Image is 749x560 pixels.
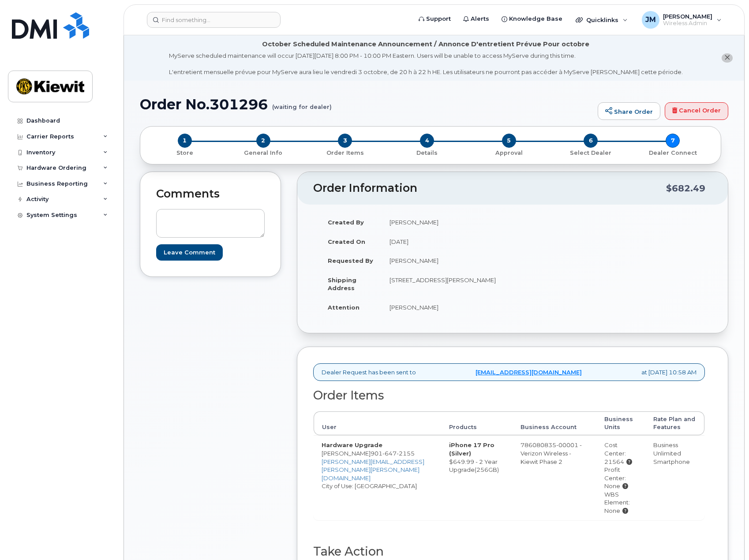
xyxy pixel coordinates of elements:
div: October Scheduled Maintenance Announcement / Annonce D'entretient Prévue Pour octobre [262,40,589,49]
td: Business Unlimited Smartphone [645,435,704,520]
a: 1 Store [147,148,222,157]
span: 5 [502,134,516,148]
h1: Order No.301296 [140,97,593,112]
th: Business Account [513,411,596,436]
span: 3 [338,134,352,148]
span: 2155 [397,450,415,457]
h2: Take Action [313,545,705,558]
strong: Attention [328,304,360,311]
th: Products [441,411,513,436]
a: [PERSON_NAME][EMAIL_ADDRESS][PERSON_NAME][PERSON_NAME][DOMAIN_NAME] [322,458,424,482]
td: [PERSON_NAME] [382,298,506,317]
a: Cancel Order [665,102,728,120]
div: Dealer Request has been sent to at [DATE] 10:58 AM [313,363,705,381]
td: [PERSON_NAME] [382,251,506,270]
input: Leave Comment [156,244,223,261]
div: Profit Center: None [604,466,637,490]
p: General Info [226,149,301,157]
a: [EMAIL_ADDRESS][DOMAIN_NAME] [476,368,582,377]
th: Rate Plan and Features [645,411,704,436]
small: (waiting for dealer) [272,97,332,110]
td: [PERSON_NAME] [382,213,506,232]
strong: Created On [328,238,365,245]
strong: Shipping Address [328,276,356,292]
h2: Comments [156,188,265,200]
span: 647 [382,450,397,457]
strong: iPhone 17 Pro (Silver) [449,441,494,457]
td: $649.99 - 2 Year Upgrade(256GB) [441,435,513,520]
div: Cost Center: 21564 [604,441,637,466]
strong: Hardware Upgrade [322,441,382,448]
td: 786080835-00001 - Verizon Wireless - Kiewit Phase 2 [513,435,596,520]
p: Select Dealer [554,149,629,157]
p: Details [389,149,464,157]
h2: Order Information [313,182,666,194]
span: 1 [178,134,192,148]
a: 5 Approval [468,148,550,157]
p: Order Items [307,149,382,157]
p: Store [151,149,219,157]
th: User [314,411,441,436]
div: $682.49 [666,180,705,197]
div: WBS Element: None [604,490,637,515]
a: Share Order [598,102,660,120]
p: Approval [472,149,547,157]
a: 2 General Info [222,148,304,157]
h2: Order Items [313,389,705,402]
td: [STREET_ADDRESS][PERSON_NAME] [382,270,506,298]
a: 3 Order Items [304,148,386,157]
span: 6 [584,134,598,148]
div: MyServe scheduled maintenance will occur [DATE][DATE] 8:00 PM - 10:00 PM Eastern. Users will be u... [169,52,683,76]
a: 6 Select Dealer [550,148,632,157]
th: Business Units [596,411,645,436]
strong: Requested By [328,257,373,264]
td: [PERSON_NAME] City of Use: [GEOGRAPHIC_DATA] [314,435,441,520]
button: close notification [722,53,733,63]
a: 4 Details [386,148,468,157]
span: 4 [420,134,434,148]
td: [DATE] [382,232,506,251]
strong: Created By [328,219,364,226]
span: 901 [371,450,415,457]
span: 2 [256,134,270,148]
